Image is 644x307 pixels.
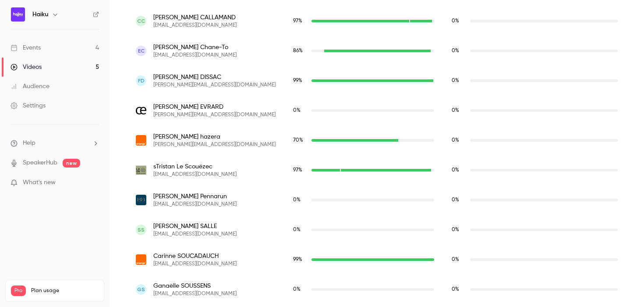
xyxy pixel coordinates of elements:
[452,138,459,143] span: 0 %
[452,108,459,113] span: 0 %
[137,17,145,25] span: CC
[153,103,276,111] span: [PERSON_NAME] EVRARD
[452,226,466,234] span: Replay watch time
[153,22,237,29] span: [EMAIL_ADDRESS][DOMAIN_NAME]
[23,158,57,168] a: SpeakerHub
[11,7,25,21] img: Haiku
[127,6,626,36] div: ccallamand@vista-avocats.legal
[31,287,99,294] span: Plan usage
[452,17,466,25] span: Replay watch time
[452,18,459,24] span: 0 %
[293,166,307,174] span: Live watch time
[88,179,99,187] iframe: Noticeable Trigger
[138,47,145,55] span: EC
[11,82,50,91] div: Audience
[136,195,146,205] img: iria-avocat.fr
[452,286,466,293] span: Replay watch time
[153,111,276,118] span: [PERSON_NAME][EMAIL_ADDRESS][DOMAIN_NAME]
[127,66,626,96] div: fanny.dissac@avocat.fr
[153,82,276,89] span: [PERSON_NAME][EMAIL_ADDRESS][DOMAIN_NAME]
[452,77,466,85] span: Replay watch time
[293,286,307,293] span: Live watch time
[452,287,459,292] span: 0 %
[153,52,237,59] span: [EMAIL_ADDRESS][DOMAIN_NAME]
[293,48,303,54] span: 86 %
[11,286,26,296] span: Pro
[127,215,626,245] div: support@elixircorporate.com
[452,197,459,203] span: 0 %
[153,192,237,201] span: [PERSON_NAME] Pennarun
[293,138,303,143] span: 70 %
[153,290,237,297] span: [EMAIL_ADDRESS][DOMAIN_NAME]
[293,77,307,85] span: Live watch time
[293,107,307,114] span: Live watch time
[153,43,237,52] span: [PERSON_NAME] Chane-To
[452,78,459,83] span: 0 %
[136,105,146,116] img: cabinetevrard.com
[293,47,307,55] span: Live watch time
[136,135,146,146] img: wanadoo.fr
[136,165,146,175] img: l80a.fr
[153,201,237,208] span: [EMAIL_ADDRESS][DOMAIN_NAME]
[136,254,146,265] img: orange.fr
[11,139,99,148] li: help-dropdown-opener
[293,18,302,24] span: 97 %
[452,47,466,55] span: Replay watch time
[153,13,237,22] span: [PERSON_NAME] CALLAMAND
[293,196,307,204] span: Live watch time
[32,10,48,19] h6: Haiku
[127,245,626,275] div: maitresoucadauch@orange.fr
[293,226,307,234] span: Live watch time
[127,96,626,125] div: c.evrard@cabinetevrard.com
[153,73,276,82] span: [PERSON_NAME] DISSAC
[452,256,466,264] span: Replay watch time
[293,168,302,173] span: 97 %
[153,132,276,141] span: [PERSON_NAME] hazera
[293,78,302,83] span: 99 %
[127,36,626,66] div: emiliechaneto.avocat@gmail.com
[153,171,237,178] span: [EMAIL_ADDRESS][DOMAIN_NAME]
[293,108,301,113] span: 0 %
[153,282,237,290] span: Ganaëlle SOUSSENS
[11,43,41,52] div: Events
[127,185,626,215] div: s.pennarun@iria-avocat.fr
[293,17,307,25] span: Live watch time
[293,197,301,203] span: 0 %
[153,231,237,238] span: [EMAIL_ADDRESS][DOMAIN_NAME]
[137,286,145,293] span: GS
[127,155,626,185] div: tls@l80a.fr
[452,107,466,114] span: Replay watch time
[293,227,301,232] span: 0 %
[153,252,237,261] span: Carinne SOUCADAUCH
[23,178,56,187] span: What's new
[452,48,459,54] span: 0 %
[452,227,459,232] span: 0 %
[153,261,237,268] span: [EMAIL_ADDRESS][DOMAIN_NAME]
[293,287,301,292] span: 0 %
[11,63,42,71] div: Videos
[138,77,145,85] span: FD
[293,136,307,144] span: Live watch time
[63,159,80,168] span: new
[452,166,466,174] span: Replay watch time
[452,136,466,144] span: Replay watch time
[293,256,307,264] span: Live watch time
[138,226,145,234] span: SS
[452,168,459,173] span: 0 %
[452,196,466,204] span: Replay watch time
[127,125,626,155] div: hubert.hazera@wanadoo.fr
[153,162,237,171] span: sTristan Le Scouëzec
[23,139,35,148] span: Help
[153,141,276,148] span: [PERSON_NAME][EMAIL_ADDRESS][DOMAIN_NAME]
[127,275,626,304] div: g.soussens@gs-avocat.com
[153,222,237,231] span: [PERSON_NAME] SALLE
[452,257,459,262] span: 0 %
[11,101,46,110] div: Settings
[293,257,302,262] span: 99 %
